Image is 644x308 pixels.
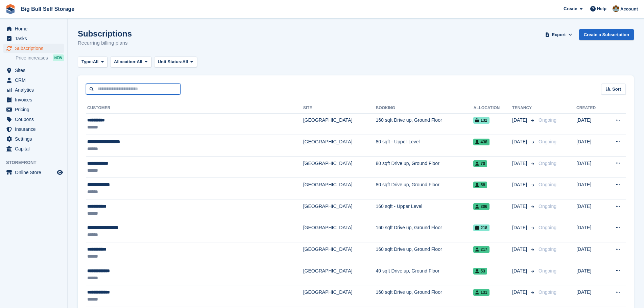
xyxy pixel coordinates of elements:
[376,103,473,114] th: Booking
[376,156,473,178] td: 80 sqft Drive up, Ground Floor
[15,34,55,43] span: Tasks
[376,242,473,264] td: 160 sqft Drive up, Ground Floor
[303,242,376,264] td: [GEOGRAPHIC_DATA]
[539,117,556,123] span: Ongoing
[552,31,566,38] span: Export
[376,199,473,221] td: 160 sqft - Upper Level
[512,117,528,124] span: [DATE]
[576,113,605,135] td: [DATE]
[564,5,577,12] span: Create
[15,95,55,104] span: Invoices
[3,115,64,124] a: menu
[473,203,489,210] span: 306
[512,203,528,210] span: [DATE]
[15,168,55,177] span: Online Store
[3,144,64,153] a: menu
[576,103,605,114] th: Created
[579,29,634,40] a: Create a Subscription
[3,168,64,177] a: menu
[15,144,55,153] span: Capital
[303,135,376,157] td: [GEOGRAPHIC_DATA]
[3,24,64,33] a: menu
[473,246,489,253] span: 217
[539,225,556,230] span: Ongoing
[6,159,67,166] span: Storefront
[473,103,512,114] th: Allocation
[473,289,489,296] span: 131
[544,29,574,40] button: Export
[15,75,55,85] span: CRM
[473,117,489,124] span: 132
[303,199,376,221] td: [GEOGRAPHIC_DATA]
[512,267,528,275] span: [DATE]
[376,264,473,285] td: 40 sqft Drive up, Ground Floor
[512,246,528,253] span: [DATE]
[512,289,528,296] span: [DATE]
[376,285,473,307] td: 160 sqft Drive up, Ground Floor
[15,66,55,75] span: Sites
[158,58,183,65] span: Unit Status:
[15,105,55,114] span: Pricing
[3,124,64,134] a: menu
[3,134,64,144] a: menu
[303,103,376,114] th: Site
[473,139,489,145] span: 438
[86,103,303,114] th: Customer
[53,54,64,61] div: NEW
[18,3,77,15] a: Big Bull Self Storage
[376,113,473,135] td: 160 sqft Drive up, Ground Floor
[612,86,621,93] span: Sort
[303,113,376,135] td: [GEOGRAPHIC_DATA]
[137,58,142,65] span: All
[3,66,64,75] a: menu
[78,29,132,38] h1: Subscriptions
[473,224,489,231] span: 218
[539,246,556,252] span: Ongoing
[3,95,64,104] a: menu
[576,242,605,264] td: [DATE]
[512,181,528,188] span: [DATE]
[303,178,376,199] td: [GEOGRAPHIC_DATA]
[473,268,487,275] span: 53
[539,204,556,209] span: Ongoing
[78,56,108,68] button: Type: All
[3,75,64,85] a: menu
[3,34,64,43] a: menu
[539,139,556,144] span: Ongoing
[576,178,605,199] td: [DATE]
[376,178,473,199] td: 80 sqft Drive up, Ground Floor
[303,285,376,307] td: [GEOGRAPHIC_DATA]
[5,4,16,14] img: stora-icon-8386f47178a22dfd0bd8f6a31ec36ba5ce8667c1dd55bd0f319d3a0aa187defe.svg
[303,221,376,242] td: [GEOGRAPHIC_DATA]
[303,156,376,178] td: [GEOGRAPHIC_DATA]
[512,138,528,145] span: [DATE]
[376,221,473,242] td: 160 sqft Drive up, Ground Floor
[539,182,556,187] span: Ongoing
[16,55,48,61] span: Price increases
[183,58,188,65] span: All
[15,124,55,134] span: Insurance
[576,264,605,285] td: [DATE]
[3,44,64,53] a: menu
[93,58,99,65] span: All
[539,161,556,166] span: Ongoing
[512,160,528,167] span: [DATE]
[303,264,376,285] td: [GEOGRAPHIC_DATA]
[15,24,55,33] span: Home
[3,85,64,95] a: menu
[56,168,64,176] a: Preview store
[376,135,473,157] td: 80 sqft - Upper Level
[15,134,55,144] span: Settings
[154,56,197,68] button: Unit Status: All
[576,199,605,221] td: [DATE]
[576,221,605,242] td: [DATE]
[114,58,137,65] span: Allocation:
[78,39,132,47] p: Recurring billing plans
[613,5,619,12] img: Mike Llewellen Palmer
[15,44,55,53] span: Subscriptions
[3,105,64,114] a: menu
[539,289,556,295] span: Ongoing
[110,56,151,68] button: Allocation: All
[597,5,606,12] span: Help
[81,58,93,65] span: Type:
